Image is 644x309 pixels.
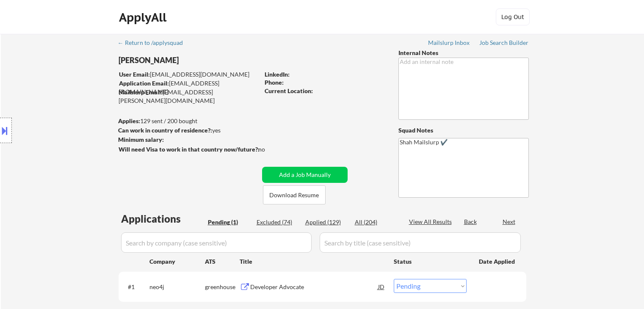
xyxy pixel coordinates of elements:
button: Download Resume [263,185,326,204]
div: Date Applied [479,257,516,266]
div: ApplyAll [119,10,169,25]
strong: Current Location: [265,87,313,94]
div: ← Return to /applysquad [118,40,191,46]
div: Title [240,257,386,266]
div: Back [464,218,478,226]
div: [EMAIL_ADDRESS][DOMAIN_NAME] [119,70,259,79]
button: Add a Job Manually [262,167,348,183]
strong: LinkedIn: [265,71,290,78]
div: Applications [121,214,205,224]
a: Job Search Builder [479,39,529,48]
div: [EMAIL_ADDRESS][DOMAIN_NAME] [119,79,259,96]
div: Mailslurp Inbox [428,40,470,46]
div: Internal Notes [398,49,529,57]
div: Status [394,254,467,269]
div: 129 sent / 200 bought [118,117,259,125]
div: Applied (129) [305,218,348,226]
div: Excluded (74) [257,218,299,226]
div: ATS [205,257,240,266]
button: Log Out [496,8,530,25]
input: Search by title (case sensitive) [320,232,521,253]
strong: Phone: [265,79,284,86]
div: yes [118,126,257,135]
strong: Will need Visa to work in that country now/future?: [119,146,260,153]
div: Pending (1) [208,218,250,226]
a: Mailslurp Inbox [428,39,470,48]
div: #1 [128,283,143,291]
div: Developer Advocate [250,283,378,291]
input: Search by company (case sensitive) [121,232,312,253]
strong: Can work in country of residence?: [118,127,212,134]
div: JD [377,279,386,294]
div: [EMAIL_ADDRESS][PERSON_NAME][DOMAIN_NAME] [119,88,259,105]
div: Company [149,257,205,266]
div: greenhouse [205,283,240,291]
div: All (204) [355,218,397,226]
div: Next [503,218,516,226]
div: View All Results [409,218,454,226]
div: [PERSON_NAME] [119,55,293,66]
div: neo4j [149,283,205,291]
a: ← Return to /applysquad [118,39,191,48]
div: Job Search Builder [479,40,529,46]
div: no [258,145,282,154]
div: Squad Notes [398,126,529,135]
